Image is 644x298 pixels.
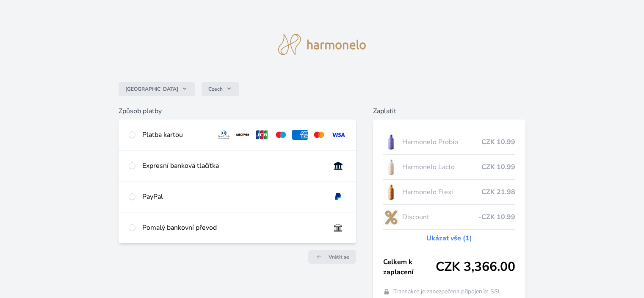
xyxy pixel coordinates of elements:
a: Vrátit se [308,250,356,264]
button: Czech [202,82,239,96]
span: -CZK 10.99 [478,212,515,222]
span: Vrátit se [329,253,349,260]
img: bankTransfer_IBAN.svg [330,223,346,233]
img: onlineBanking_CZ.svg [330,161,346,171]
img: logo.svg [278,34,366,55]
span: Celkem k zaplacení [383,257,436,277]
img: CLEAN_LACTO_se_stinem_x-hi-lo.jpg [383,156,399,178]
span: [GEOGRAPHIC_DATA] [125,86,178,92]
button: [GEOGRAPHIC_DATA] [119,82,195,96]
span: Harmonelo Flexi [402,187,481,197]
h6: Zaplatit [373,106,525,116]
img: paypal.svg [330,192,346,202]
img: visa.svg [330,130,346,140]
img: CLEAN_PROBIO_se_stinem_x-lo.jpg [383,131,399,153]
img: diners.svg [216,130,232,140]
span: CZK 3,366.00 [436,259,515,275]
h6: Způsob platby [119,106,356,116]
span: Transakce je zabezpečena připojením SSL [393,287,501,296]
div: Pomalý bankovní převod [142,223,323,233]
img: discover.svg [235,130,251,140]
img: amex.svg [292,130,308,140]
div: Expresní banková tlačítka [142,161,323,171]
span: CZK 21.98 [481,187,515,197]
span: CZK 10.99 [481,137,515,147]
img: CLEAN_FLEXI_se_stinem_x-hi_(1)-lo.jpg [383,181,399,203]
div: PayPal [142,192,323,202]
img: maestro.svg [273,130,289,140]
span: Harmonelo Probio [402,137,481,147]
span: CZK 10.99 [481,162,515,172]
img: jcb.svg [254,130,270,140]
span: Harmonelo Lacto [402,162,481,172]
img: discount-lo.png [383,206,399,228]
a: Ukázat vše (1) [426,233,472,243]
div: Platba kartou [142,130,209,140]
span: Czech [208,86,223,92]
img: mc.svg [311,130,327,140]
span: Discount [402,212,478,222]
